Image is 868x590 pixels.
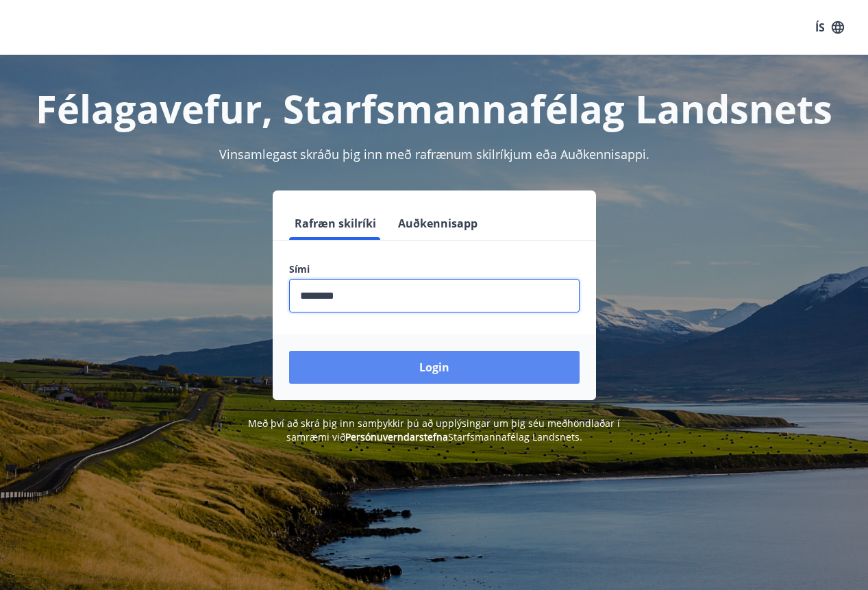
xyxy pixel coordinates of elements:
[393,207,483,240] button: Auðkennisapp
[16,82,852,134] h1: Félagavefur, Starfsmannafélag Landsnets
[345,430,448,443] a: Persónuverndarstefna
[289,351,580,384] button: Login
[289,262,580,276] label: Sími
[219,146,649,162] span: Vinsamlegast skráðu þig inn með rafrænum skilríkjum eða Auðkennisappi.
[289,207,382,240] button: Rafræn skilríki
[808,15,852,40] button: ÍS
[248,417,620,443] span: Með því að skrá þig inn samþykkir þú að upplýsingar um þig séu meðhöndlaðar í samræmi við Starfsm...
